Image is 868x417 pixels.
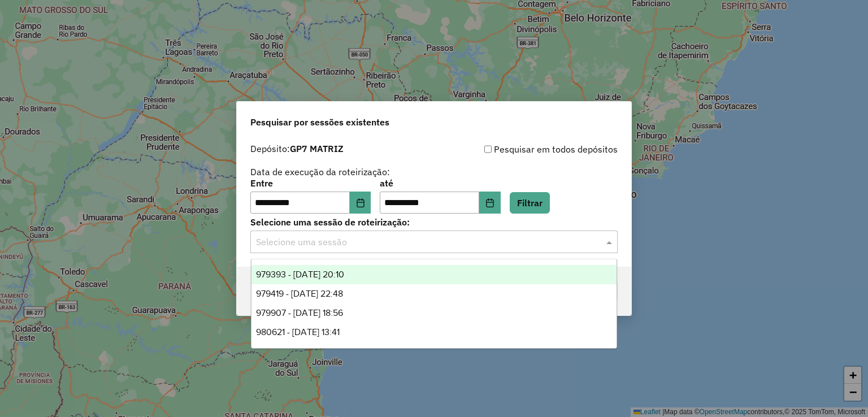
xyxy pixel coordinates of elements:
[256,308,343,318] span: 979907 - [DATE] 18:56
[290,143,344,154] strong: GP7 MATRIZ
[479,192,501,214] button: Choose Date
[350,192,371,214] button: Choose Date
[250,115,389,129] span: Pesquisar por sessões existentes
[434,142,618,156] div: Pesquisar em todos depósitos
[251,259,618,349] ng-dropdown-panel: Options list
[250,142,344,155] label: Depósito:
[250,165,390,179] label: Data de execução da roteirização:
[256,327,340,337] span: 980621 - [DATE] 13:41
[510,192,550,214] button: Filtrar
[250,176,371,190] label: Entre
[250,215,618,229] label: Selecione uma sessão de roteirização:
[256,289,343,298] span: 979419 - [DATE] 22:48
[256,270,344,279] span: 979393 - [DATE] 20:10
[380,176,500,190] label: até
